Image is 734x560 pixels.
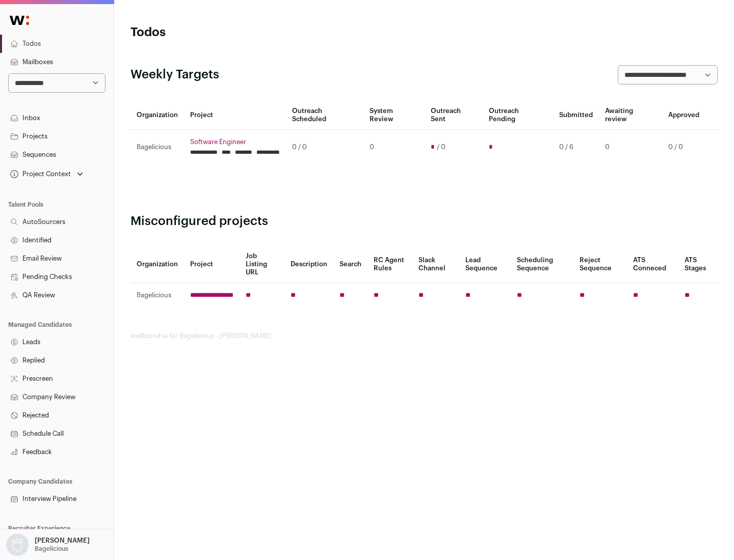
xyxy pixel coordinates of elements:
th: Project [184,101,286,130]
h2: Misconfigured projects [130,213,718,230]
h2: Weekly Targets [130,67,219,83]
th: Organization [130,101,184,130]
th: Reject Sequence [573,246,627,283]
td: 0 [599,130,662,165]
th: System Review [363,101,424,130]
td: 0 / 6 [553,130,599,165]
td: Bagelicious [130,283,184,308]
div: Project Context [8,170,71,178]
th: Submitted [553,101,599,130]
th: Outreach Scheduled [286,101,363,130]
button: Open dropdown [8,167,85,181]
img: Wellfound [4,10,35,31]
th: ATS Stages [678,246,718,283]
th: RC Agent Rules [368,246,412,283]
a: Software Engineer [190,138,280,146]
th: Approved [662,101,705,130]
th: Project [184,246,240,283]
th: Scheduling Sequence [511,246,573,283]
td: 0 / 0 [286,130,363,165]
img: nopic.png [6,534,29,556]
p: Bagelicious [35,545,68,553]
td: Bagelicious [130,130,184,165]
span: / 0 [437,143,445,151]
h1: Todos [130,24,326,41]
td: 0 [363,130,424,165]
th: Search [333,246,368,283]
th: Awaiting review [599,101,662,130]
th: Description [284,246,333,283]
th: Outreach Sent [425,101,483,130]
footer: wellfound:ai for Bagelicious - [PERSON_NAME] [130,332,718,340]
th: Organization [130,246,184,283]
th: Job Listing URL [240,246,284,283]
th: ATS Conneced [627,246,678,283]
p: [PERSON_NAME] [35,537,90,545]
td: 0 / 0 [662,130,705,165]
th: Slack Channel [412,246,459,283]
th: Outreach Pending [483,101,553,130]
th: Lead Sequence [459,246,511,283]
button: Open dropdown [4,534,92,556]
